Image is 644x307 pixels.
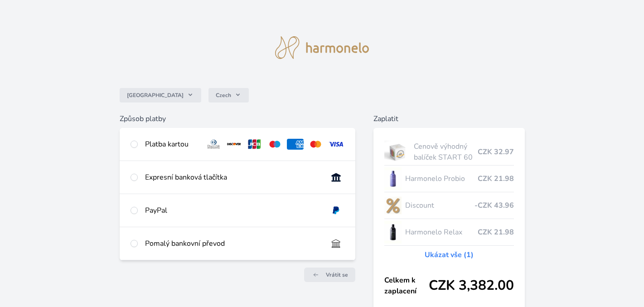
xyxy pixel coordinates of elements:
div: PayPal [145,205,320,216]
span: Harmonelo Probio [405,173,478,184]
div: Pomalý bankovní převod [145,238,320,249]
span: [GEOGRAPHIC_DATA] [127,92,184,99]
span: CZK 21.98 [478,173,514,184]
button: Czech [208,88,249,102]
img: amex.svg [287,139,304,150]
h6: Způsob platby [120,113,355,124]
img: discount-lo.png [384,194,402,217]
img: start.jpg [384,141,410,163]
span: CZK 3,382.00 [429,278,514,294]
span: Celkem k zaplacení [384,275,429,297]
img: logo.svg [275,36,369,59]
span: CZK 32.97 [478,146,514,157]
img: CLEAN_RELAX_se_stinem_x-lo.jpg [384,221,402,244]
span: CZK 21.98 [478,227,514,238]
span: Discount [405,200,475,211]
img: visa.svg [328,139,344,150]
img: bankTransfer_IBAN.svg [328,238,344,249]
h6: Zaplatit [373,113,525,124]
div: Expresní banková tlačítka [145,172,320,183]
img: maestro.svg [266,139,283,150]
img: CLEAN_PROBIO_se_stinem_x-lo.jpg [384,167,402,190]
div: Platba kartou [145,139,199,150]
span: Czech [216,92,231,99]
img: mc.svg [307,139,324,150]
img: jcb.svg [246,139,263,150]
img: diners.svg [205,139,222,150]
img: discover.svg [226,139,242,150]
button: [GEOGRAPHIC_DATA] [120,88,201,102]
span: -CZK 43.96 [475,200,514,211]
img: onlineBanking_CZ.svg [328,172,344,183]
span: Vrátit se [326,271,348,278]
img: paypal.svg [328,205,344,216]
a: Ukázat vše (1) [425,249,474,260]
a: Vrátit se [304,268,355,282]
span: Harmonelo Relax [405,227,478,238]
span: Cenově výhodný balíček START 60 [414,141,478,163]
